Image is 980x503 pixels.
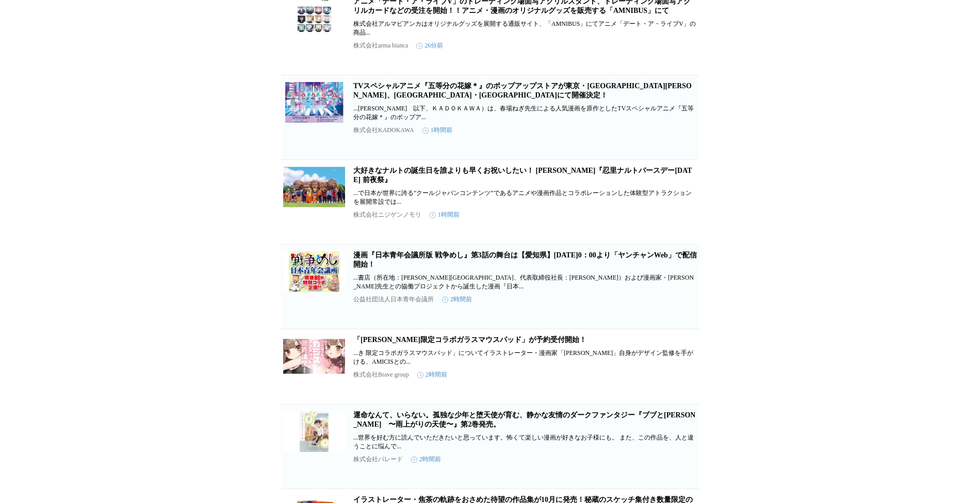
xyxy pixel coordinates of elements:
time: 2時間前 [411,455,441,464]
p: 株式会社KADOKAWA [353,126,414,135]
p: ...で日本が世界に誇る”クールジャパンコンテンツ”であるアニメや漫画作品とコラボレーションした体験型アトラクションを展開常設では... [353,189,697,206]
a: 「[PERSON_NAME]限定コラボガラスマウスパッド」が予約受付開始！ [353,336,586,344]
a: 漫画『日本青年会議所版 戦争めし』第3話の舞台は【愛知県】[DATE]0：00より「ヤンチャンWeb」で配信開始！ [353,251,697,268]
p: 株式会社アルマビアンカはオリジナルグッズを展開する通販サイト、「AMNIBUS」にてアニメ「デート・ア・ライブV」の商品... [353,20,697,37]
time: 1時間前 [422,126,452,135]
time: 26分前 [416,41,443,50]
p: ...世界を好む方に読んでいただきたいと思っています。怖くて楽しい漫画が好きなお子様にも。 また、この作品を、人と違うことに悩んで... [353,433,697,451]
img: 大好きなナルトの誕生日を誰よりも早くお祝いしたい！ ニジゲンノモリ『忍里ナルトバースデー2025 前夜祭』 [283,166,345,207]
time: 2時間前 [442,295,472,304]
a: TVスペシャルアニメ『五等分の花嫁＊』のポップアップストアが東京・[GEOGRAPHIC_DATA][PERSON_NAME]、[GEOGRAPHIC_DATA]・[GEOGRAPHIC_DAT... [353,82,692,99]
p: 株式会社arma bianca [353,41,408,50]
p: 株式会社Brave group [353,370,409,379]
p: 株式会社ニジゲンノモリ [353,210,421,219]
p: ...書店（所在地：[PERSON_NAME][GEOGRAPHIC_DATA]、代表取締役社長：[PERSON_NAME]）および漫画家・[PERSON_NAME]先生との協働プロジェクトから... [353,273,697,291]
time: 1時間前 [430,210,460,219]
a: 大好きなナルトの誕生日を誰よりも早くお祝いしたい！ [PERSON_NAME]『忍里ナルトバースデー[DATE] 前夜祭』 [353,167,692,184]
p: 株式会社パレード [353,455,403,464]
img: 漫画『日本青年会議所版 戦争めし』第3話の舞台は【愛知県】9/16（火）0：00より「ヤンチャンWeb」で配信開始！ [283,251,345,292]
a: 運命なんて、いらない。孤独な少年と堕天使が育む、静かな友情のダークファンタジー『ブブと[PERSON_NAME] 〜雨上がりの天使〜』第2巻発売。 [353,411,695,428]
p: ...き 限定コラボガラスマウスパッド」についてイラストレーター・漫画家「[PERSON_NAME]」自身がデザイン監修を手がける、AMICISとの... [353,349,697,366]
img: 「咲良ゆき限定コラボガラスマウスパッド」が予約受付開始！ [283,335,345,377]
time: 2時間前 [417,370,447,379]
p: ...[PERSON_NAME] 以下、ＫＡＤＯＫＡＷＡ）は、春場ねぎ先生による人気漫画を原作としたTVスペシャルアニメ『五等分の花嫁＊』のポップア... [353,104,697,122]
img: 運命なんて、いらない。孤独な少年と堕天使が育む、静かな友情のダークファンタジー『ブブとミシェル 〜雨上がりの天使〜』第2巻発売。 [283,411,345,452]
p: 公益社団法人日本青年会議所 [353,295,434,304]
img: TVスペシャルアニメ『五等分の花嫁＊』のポップアップストアが東京・SHIBUYA109渋谷店、大阪・SHIBUYA109阿倍野店にて開催決定！ [283,82,345,123]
